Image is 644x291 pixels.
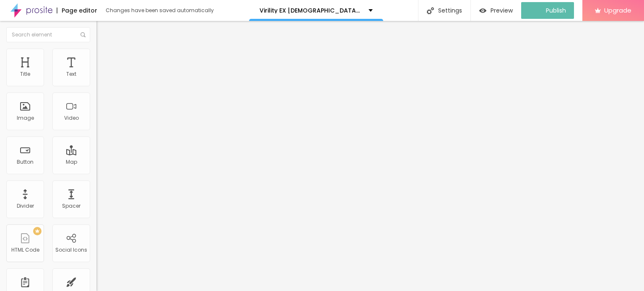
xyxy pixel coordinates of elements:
[96,21,644,291] iframe: Editor
[66,71,76,77] div: Text
[6,27,90,42] input: Search element
[471,2,521,19] button: Preview
[106,8,214,13] div: Changes have been saved automatically
[55,247,87,253] div: Social Icons
[604,7,631,14] span: Upgrade
[521,2,574,19] button: Publish
[260,8,362,13] p: Virility EX [DEMOGRAPHIC_DATA][MEDICAL_DATA]: We Tested It for 90 Days - the Real Science Behind
[17,159,34,165] div: Button
[62,203,80,209] div: Spacer
[80,32,86,37] img: Icone
[17,203,34,209] div: Divider
[57,8,97,13] div: Page editor
[546,7,566,14] span: Publish
[17,115,34,121] div: Image
[479,7,486,14] img: view-1.svg
[66,159,77,165] div: Map
[20,71,30,77] div: Title
[11,247,39,253] div: HTML Code
[64,115,79,121] div: Video
[427,7,434,14] img: Icone
[491,7,513,14] span: Preview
